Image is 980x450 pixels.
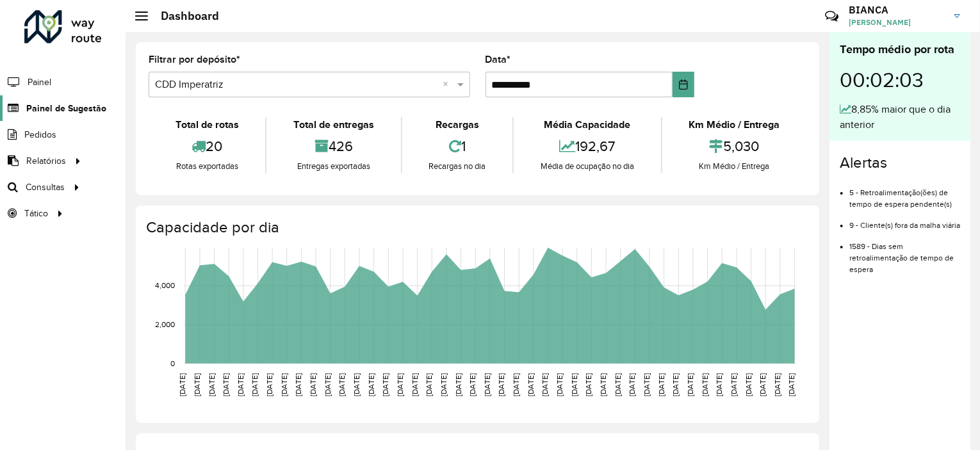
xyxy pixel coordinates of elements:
label: Data [486,52,511,67]
text: [DATE] [614,373,622,396]
text: [DATE] [628,373,637,396]
text: [DATE] [527,373,535,396]
h2: Dashboard [148,9,219,23]
text: [DATE] [468,373,477,396]
text: [DATE] [483,373,491,396]
text: [DATE] [251,373,259,396]
div: Tempo médio por rota [840,41,960,58]
a: Contato Rápido [818,3,845,30]
div: Total de entregas [270,117,397,133]
div: 00:02:03 [840,58,960,102]
text: [DATE] [381,373,389,396]
text: 0 [170,359,175,367]
text: [DATE] [512,373,520,396]
span: Painel [28,76,51,89]
div: Entregas exportadas [270,160,397,173]
text: [DATE] [585,373,593,396]
text: [DATE] [323,373,332,396]
text: [DATE] [396,373,404,396]
button: Choose Date [673,72,694,97]
text: [DATE] [439,373,448,396]
text: [DATE] [178,373,186,396]
div: 1 [405,133,509,160]
div: 20 [152,133,262,160]
text: 2,000 [155,320,175,328]
text: [DATE] [280,373,288,396]
text: [DATE] [411,373,419,396]
span: Relatórios [26,154,66,168]
label: Filtrar por depósito [149,52,240,67]
text: [DATE] [541,373,550,396]
div: 5,030 [666,133,803,160]
text: [DATE] [570,373,578,396]
span: Pedidos [24,128,56,141]
div: Média de ocupação no dia [517,160,657,173]
text: [DATE] [309,373,317,396]
span: Tático [24,207,48,220]
text: [DATE] [352,373,361,396]
text: [DATE] [208,373,216,396]
text: [DATE] [758,373,767,396]
text: 4,000 [155,282,175,290]
text: [DATE] [338,373,346,396]
div: 426 [270,133,397,160]
text: [DATE] [744,373,753,396]
div: Recargas no dia [405,160,509,173]
li: 5 - Retroalimentação(ões) de tempo de espera pendente(s) [849,177,960,210]
text: [DATE] [265,373,274,396]
text: [DATE] [730,373,738,396]
div: Média Capacidade [517,117,657,133]
text: [DATE] [672,373,680,396]
div: Rotas exportadas [152,160,262,173]
text: [DATE] [498,373,506,396]
div: Km Médio / Entrega [666,117,803,133]
text: [DATE] [425,373,433,396]
text: [DATE] [193,373,201,396]
div: Total de rotas [152,117,262,133]
h4: Capacidade por dia [146,218,806,237]
span: Painel de Sugestão [26,102,106,115]
span: Consultas [26,181,65,194]
text: [DATE] [599,373,607,396]
span: [PERSON_NAME] [849,17,945,28]
li: 1589 - Dias sem retroalimentação de tempo de espera [849,231,960,275]
text: [DATE] [773,373,781,396]
text: [DATE] [555,373,564,396]
text: [DATE] [367,373,375,396]
text: [DATE] [454,373,462,396]
div: 8,85% maior que o dia anterior [840,102,960,133]
text: [DATE] [701,373,709,396]
text: [DATE] [788,373,796,396]
span: Clear all [443,77,454,92]
div: Recargas [405,117,509,133]
h3: BIANCA [849,4,945,16]
text: [DATE] [642,373,651,396]
text: [DATE] [686,373,694,396]
text: [DATE] [222,373,230,396]
h4: Alertas [840,154,960,172]
div: 192,67 [517,133,657,160]
text: [DATE] [657,373,666,396]
text: [DATE] [294,373,302,396]
div: Km Médio / Entrega [666,160,803,173]
text: [DATE] [715,373,723,396]
li: 9 - Cliente(s) fora da malha viária [849,210,960,231]
text: [DATE] [236,373,245,396]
